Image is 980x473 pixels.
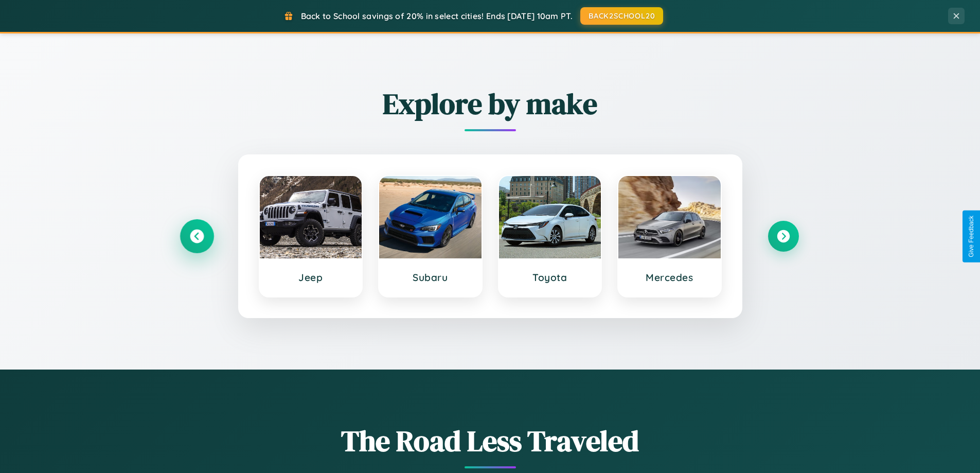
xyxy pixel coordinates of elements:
[629,271,710,284] h3: Mercedes
[182,421,799,461] h1: The Road Less Traveled
[968,216,975,257] div: Give Feedback
[509,271,591,284] h3: Toyota
[580,7,663,25] button: BACK2SCHOOL20
[389,271,471,284] h3: Subaru
[301,11,573,21] span: Back to School savings of 20% in select cities! Ends [DATE] 10am PT.
[270,271,352,284] h3: Jeep
[182,84,799,124] h2: Explore by make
